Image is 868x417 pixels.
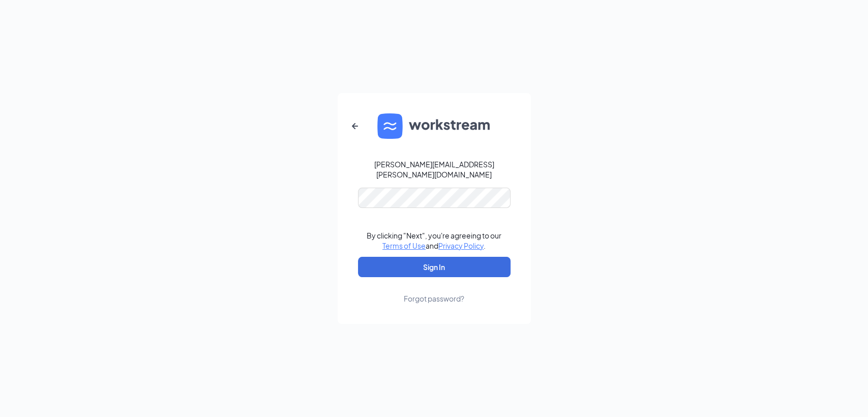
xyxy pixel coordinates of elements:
[358,257,511,277] button: Sign In
[438,241,484,250] a: Privacy Policy
[367,230,501,251] div: By clicking "Next", you're agreeing to our and .
[343,114,367,138] button: ArrowLeftNew
[382,241,426,250] a: Terms of Use
[349,120,361,132] svg: ArrowLeftNew
[404,293,464,304] div: Forgot password?
[358,159,511,180] div: [PERSON_NAME][EMAIL_ADDRESS][PERSON_NAME][DOMAIN_NAME]
[404,277,464,304] a: Forgot password?
[377,113,491,139] img: WS logo and Workstream text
